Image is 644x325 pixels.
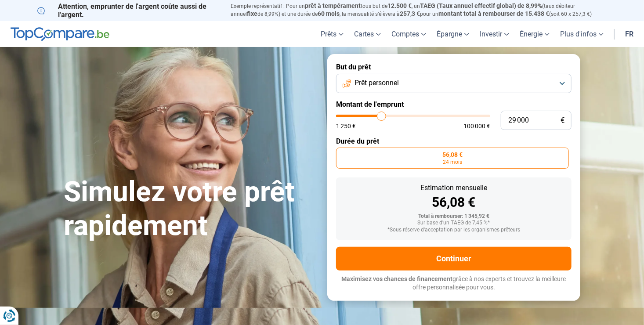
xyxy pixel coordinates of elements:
p: Attention, emprunter de l'argent coûte aussi de l'argent. [37,2,220,19]
div: 56,08 € [343,196,564,209]
a: Cartes [349,21,386,47]
span: 257,3 € [400,10,420,17]
span: Maximisez vos chances de financement [342,275,453,282]
span: prêt à tempérament [305,2,361,9]
div: Total à rembourser: 1 345,92 € [343,213,564,220]
span: 12.500 € [387,2,412,9]
div: Sur base d'un TAEG de 7,45 %* [343,220,564,226]
span: 1 250 € [336,123,356,129]
label: Durée du prêt [336,137,572,145]
label: Montant de l'emprunt [336,100,572,108]
button: Continuer [336,247,572,271]
p: Exemple représentatif : Pour un tous but de , un (taux débiteur annuel de 8,99%) et une durée de ... [231,2,607,18]
a: fr [620,21,639,47]
p: grâce à nos experts et trouvez la meilleure offre personnalisée pour vous. [336,275,572,292]
h1: Simulez votre prêt rapidement [64,175,317,243]
label: But du prêt [336,63,572,71]
a: Investir [474,21,514,47]
a: Comptes [386,21,431,47]
a: Épargne [431,21,474,47]
span: TAEG (Taux annuel effectif global) de 8,99% [420,2,542,9]
img: TopCompare [11,27,109,41]
div: *Sous réserve d'acceptation par les organismes prêteurs [343,227,564,233]
a: Énergie [514,21,555,47]
span: montant total à rembourser de 15.438 € [438,10,549,17]
span: 100 000 € [463,123,490,129]
span: fixe [247,10,257,17]
a: Plus d'infos [555,21,609,47]
span: 56,08 € [442,152,463,158]
a: Prêts [315,21,349,47]
div: Estimation mensuelle [343,184,564,191]
span: 60 mois [318,10,340,17]
span: 24 mois [443,159,462,165]
button: Prêt personnel [336,74,572,93]
span: € [561,117,564,124]
span: Prêt personnel [355,78,399,88]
